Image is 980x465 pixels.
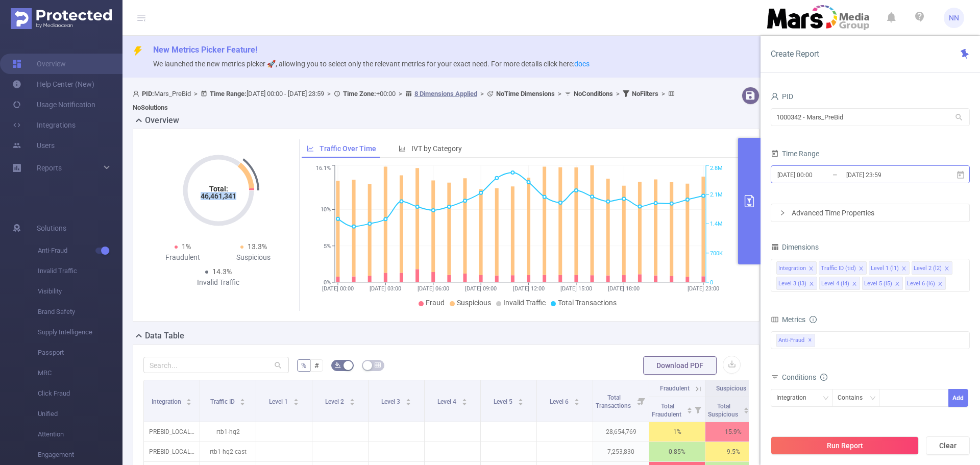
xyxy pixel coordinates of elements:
[212,267,232,276] span: 14.3%
[133,90,677,111] span: Mars_PreBid [DATE] 00:00 - [DATE] 23:59 +00:00
[776,261,817,275] li: Integration
[38,302,122,322] span: Brand Safety
[912,261,952,275] li: Level 2 (l2)
[12,94,95,115] a: Usage Notification
[307,145,314,152] i: icon: line-chart
[11,8,112,29] img: Protected Media
[375,362,381,368] i: icon: table
[907,277,935,290] div: Level 6 (l6)
[405,397,411,403] div: Sort
[895,281,900,287] i: icon: close
[144,442,200,461] p: PREBID_LOCAL_CACHE
[512,285,544,292] tspan: [DATE] 12:00
[143,357,289,373] input: Search...
[747,397,761,422] i: Filter menu
[145,330,184,342] h2: Data Table
[293,397,299,403] div: Sort
[349,397,355,400] i: icon: caret-up
[771,49,819,59] span: Create Report
[457,299,491,307] span: Suspicious
[593,442,649,461] p: 7,253,830
[399,145,406,152] i: icon: bar-chart
[778,277,806,290] div: Level 3 (l3)
[743,409,749,412] i: icon: caret-down
[133,104,168,111] b: No Solutions
[210,398,236,405] span: Traffic ID
[688,285,719,292] tspan: [DATE] 23:00
[461,397,468,403] div: Sort
[660,385,690,392] span: Fraudulent
[322,285,354,292] tspan: [DATE] 00:00
[145,114,179,127] h2: Overview
[944,266,949,272] i: icon: close
[687,406,692,409] i: icon: caret-up
[321,207,331,213] tspan: 10%
[477,90,487,97] span: >
[240,401,246,404] i: icon: caret-down
[808,334,812,347] span: ✕
[555,90,565,97] span: >
[269,398,289,405] span: Level 1
[405,397,411,400] i: icon: caret-up
[862,277,903,290] li: Level 5 (l5)
[632,90,658,97] b: No Filters
[182,242,191,251] span: 1%
[293,397,299,400] i: icon: caret-up
[771,243,819,251] span: Dimensions
[778,262,806,275] div: Integration
[153,45,257,55] span: New Metrics Picker Feature!
[316,165,331,172] tspan: 16.1%
[608,285,640,292] tspan: [DATE] 18:00
[596,394,632,409] span: Total Transactions
[38,404,122,424] span: Unified
[301,361,306,370] span: %
[183,277,254,288] div: Invalid Traffic
[335,362,341,368] i: icon: bg-colors
[687,409,692,412] i: icon: caret-down
[574,397,580,403] div: Sort
[593,422,649,442] p: 28,654,769
[343,90,376,97] b: Time Zone:
[405,401,411,404] i: icon: caret-down
[948,389,968,407] button: Add
[771,315,805,324] span: Metrics
[248,242,267,251] span: 13.3%
[550,398,570,405] span: Level 6
[314,361,319,370] span: #
[869,261,910,275] li: Level 1 (l1)
[705,422,761,442] p: 15.9%
[417,285,449,292] tspan: [DATE] 06:00
[776,277,817,290] li: Level 3 (l3)
[558,299,617,307] span: Total Transactions
[776,168,859,182] input: Start date
[320,144,376,153] span: Traffic Over Time
[649,442,705,461] p: 0.85%
[926,436,970,455] button: Clear
[324,279,331,286] tspan: 0%
[200,442,256,461] p: rtb1-hq2-cast
[771,150,819,158] span: Time Range
[152,398,183,405] span: Integration
[808,266,814,272] i: icon: close
[914,262,942,275] div: Level 2 (l2)
[776,389,814,406] div: Integration
[901,266,906,272] i: icon: close
[38,322,122,342] span: Supply Intelligence
[144,422,200,442] p: PREBID_LOCAL_CACHE
[496,90,555,97] b: No Time Dimensions
[574,401,579,404] i: icon: caret-down
[494,398,514,405] span: Level 5
[191,90,201,97] span: >
[820,374,827,381] i: icon: info-circle
[465,285,497,292] tspan: [DATE] 09:00
[838,389,870,406] div: Contains
[12,115,76,135] a: Integrations
[503,299,546,307] span: Invalid Traffic
[652,403,683,418] span: Total Fraudulent
[37,218,66,238] span: Solutions
[12,54,66,74] a: Overview
[870,395,876,402] i: icon: down
[771,436,919,455] button: Run Report
[414,90,477,97] u: 8 Dimensions Applied
[743,406,749,412] div: Sort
